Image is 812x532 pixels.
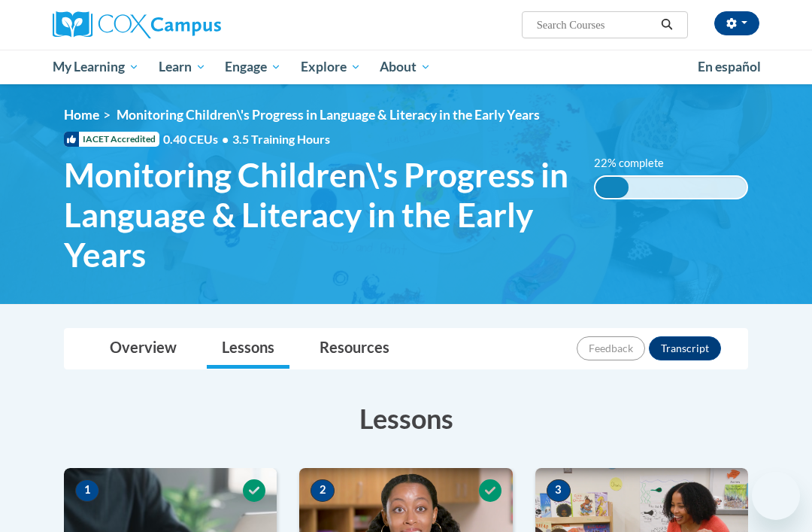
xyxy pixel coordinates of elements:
span: 2 [311,479,335,502]
img: Cox Campus [53,11,221,38]
a: Cox Campus [53,11,273,38]
div: Main menu [41,50,771,84]
a: Lessons [207,329,289,369]
label: 22% complete [594,155,680,172]
button: Search [656,16,678,34]
button: Transcript [649,336,721,360]
span: Learn [159,58,206,76]
a: Explore [291,50,371,84]
span: 1 [75,479,99,502]
span: Monitoring Children\'s Progress in Language & Literacy in the Early Years [64,155,571,274]
a: About [371,50,441,84]
input: Search Courses [535,16,656,34]
button: Feedback [577,336,645,360]
span: 3 [547,479,571,502]
a: En español [688,51,771,83]
a: Overview [95,329,192,369]
span: IACET Accredited [64,132,159,147]
iframe: Button to launch messaging window [752,472,800,520]
a: Home [64,107,99,123]
span: Monitoring Children\'s Progress in Language & Literacy in the Early Years [117,107,540,123]
span: Engage [225,58,281,76]
h3: Lessons [64,400,748,437]
span: Explore [301,58,361,76]
a: Resources [304,329,404,369]
a: Learn [149,50,216,84]
span: En español [698,59,761,74]
a: My Learning [43,50,149,84]
span: My Learning [53,58,139,76]
a: Engage [215,50,291,84]
div: 22% complete [595,177,629,198]
span: 3.5 Training Hours [232,132,330,146]
span: About [380,58,431,76]
span: 0.40 CEUs [163,131,232,147]
button: Account Settings [714,11,759,35]
span: • [222,132,229,146]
